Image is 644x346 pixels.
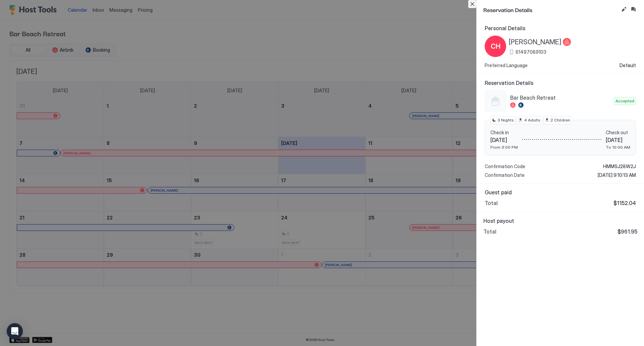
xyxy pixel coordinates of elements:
span: To 10:00 AM [606,145,630,150]
span: [DATE] 9:10:13 AM [598,172,636,178]
span: HMMSJ28W2J [603,163,636,169]
span: From 3:00 PM [490,145,518,150]
span: Reservation Details [485,80,636,86]
span: Guest paid [485,189,636,196]
span: Default [620,62,636,68]
span: Bar Beach Retreat [510,94,611,101]
span: [DATE] [490,137,518,143]
span: Check out [606,130,630,136]
span: Host payout [483,217,637,224]
span: 61497089103 [516,49,546,55]
span: [DATE] [606,137,630,143]
span: [PERSON_NAME] [509,38,561,46]
span: CH [491,41,500,51]
span: Personal Details [485,25,636,32]
span: 2 Children [550,117,570,123]
span: 4 Adults [524,117,540,123]
button: Inbox [629,5,637,13]
span: $961.95 [618,228,637,235]
span: 3 Nights [497,117,514,123]
span: Confirmation Date [485,172,525,178]
button: Edit reservation [620,5,628,13]
span: Total [485,200,498,206]
span: Total [483,228,496,235]
span: $1152.04 [613,200,636,206]
span: Reservation Details [483,5,619,14]
span: Preferred Language [485,62,528,68]
span: Check in [490,130,518,136]
span: Accepted [615,98,634,104]
span: Confirmation Code [485,163,525,169]
div: Open Intercom Messenger [7,323,23,339]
